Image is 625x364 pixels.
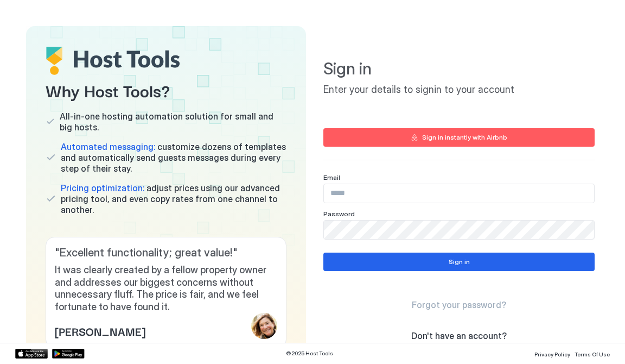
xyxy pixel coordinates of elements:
div: Sign in instantly with Airbnb [422,133,507,142]
a: Terms Of Use [575,348,610,359]
span: Enter your details to signin to your account [323,84,595,96]
div: profile [251,313,277,339]
span: Don't have an account? [411,330,507,341]
span: customize dozens of templates and automatically send guests messages during every step of their s... [61,141,286,174]
input: Input Field [324,221,594,239]
a: Google Play Store [52,349,85,359]
input: Input Field [324,184,594,203]
span: Pricing optimization: [61,183,144,193]
span: Terms Of Use [575,351,610,357]
span: © 2025 Host Tools [286,350,333,357]
button: Sign in instantly with Airbnb [323,128,595,147]
span: All-in-one hosting automation solution for small and big hosts. [60,111,286,133]
span: " Excellent functionality; great value! " [55,246,277,260]
span: Automated messaging: [61,141,155,152]
a: App Store [15,349,48,359]
span: Sign in [323,59,595,79]
a: Privacy Policy [534,348,570,359]
span: Email [323,173,340,181]
span: [PERSON_NAME] [55,323,145,339]
span: adjust prices using our advanced pricing tool, and even copy rates from one channel to another. [61,183,286,215]
span: Password [323,210,355,218]
span: It was clearly created by a fellow property owner and addresses our biggest concerns without unne... [55,264,277,313]
a: Forgot your password? [412,299,506,311]
span: Why Host Tools? [46,78,286,102]
span: Privacy Policy [534,351,570,357]
button: Sign in [323,253,595,271]
div: Sign in [449,257,470,267]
